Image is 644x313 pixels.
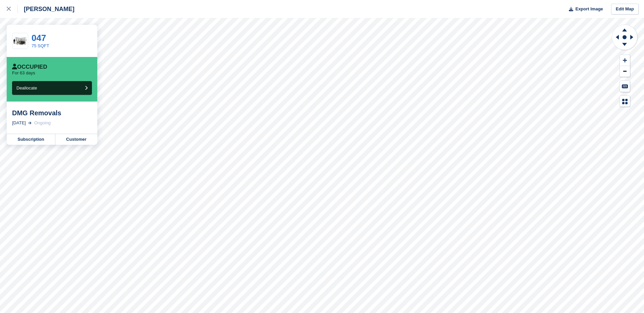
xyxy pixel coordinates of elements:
[12,64,47,70] div: Occupied
[12,81,92,95] button: Deallocate
[55,134,97,145] a: Customer
[16,85,37,90] span: Deallocate
[12,35,28,47] img: 75-sqft-unit%20(1).jpg
[34,120,51,126] div: Ongoing
[28,122,32,124] img: arrow-right-light-icn-cde0832a797a2874e46488d9cf13f60e5c3a73dbe684e267c42b8395dfbc2abf.svg
[620,81,630,92] button: Keyboard Shortcuts
[32,43,49,48] a: 75 SQFT
[620,96,630,107] button: Map Legend
[565,4,603,15] button: Export Image
[620,66,630,77] button: Zoom Out
[12,70,35,76] p: For 63 days
[18,5,74,13] div: [PERSON_NAME]
[620,55,630,66] button: Zoom In
[32,33,46,43] a: 047
[611,4,639,15] a: Edit Map
[12,120,26,126] div: [DATE]
[575,6,603,12] span: Export Image
[12,109,92,117] div: DMG Removals
[7,134,55,145] a: Subscription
